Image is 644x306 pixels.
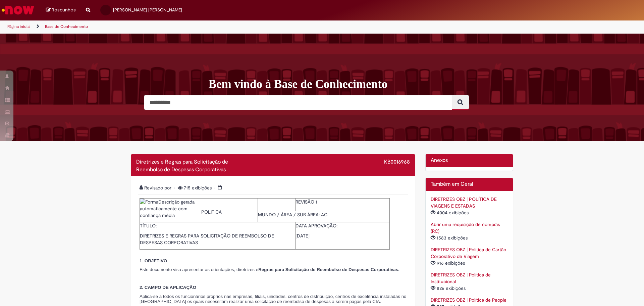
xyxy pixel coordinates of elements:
[431,297,506,303] a: DIRETRIZES OBZ | Política de People
[136,159,228,173] span: Diretrizes e Regras para Solicitação de Reembolso de Despesas Corporativas
[431,235,469,241] span: 1583 exibições
[140,222,295,229] p: TÍTULO:
[214,185,217,191] span: •
[201,209,257,215] p: POLITICA
[258,211,389,218] p: MUNDO / ÁREA / SUB ÁREA: AC
[431,210,470,216] span: 4004 exibições
[209,77,518,91] h1: Bem vindo à Base de Conhecimento
[258,267,399,272] strong: Regras para Solicitação de Reembolso de Despesas Corporativas.
[140,258,167,263] span: 1. OBJETIVO
[431,272,491,285] a: DIRETRIZES OBZ | Política de Institucional
[384,159,410,165] span: KB0016968
[45,24,88,29] a: Base de Conhecimento
[140,267,399,272] span: Este documento visa apresentar as orientações, diretrizes e
[140,285,196,290] span: 2. CAMPO DE APLICAÇÃO
[140,294,407,304] span: Aplica-se a todos os funcionários próprios nas empresas, filiais, unidades, centros de distribuiç...
[46,7,76,13] a: Rascunhos
[431,247,506,259] a: DIRETRIZES OBZ | Política de Cartão Corporativo de Viagem
[140,232,295,246] p: DIRETRIZES E REGRAS PARA SOLICITAÇÃO DE REEMBOLSO DE DESPESAS CORPORATIVAS
[174,185,176,191] span: •
[174,185,213,191] span: 715 exibições
[296,222,389,229] p: DATA APROVAÇÃO:
[144,95,452,110] input: Pesquisar
[431,181,508,187] h2: Também em Geral
[7,24,31,29] a: Página inicial
[431,196,497,209] a: DIRETRIZES OBZ | POLÍTICA DE VIAGENS E ESTADAS
[52,7,76,13] span: Rascunhos
[1,3,35,17] img: ServiceNow
[113,7,182,13] span: [PERSON_NAME] [PERSON_NAME]
[431,158,508,164] h2: Anexos
[140,199,201,219] img: FormaDescrição gerada automaticamente com confiança média
[431,285,467,291] span: 826 exibições
[296,199,389,205] p: REVISÃO 1
[140,185,173,191] span: Revisado por
[5,20,424,33] ul: Trilhas de página
[296,232,389,239] p: [DATE]
[431,221,500,234] a: Abrir uma requisição de compras (RC)
[431,260,466,266] span: 916 exibições
[452,95,469,110] button: Pesquisar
